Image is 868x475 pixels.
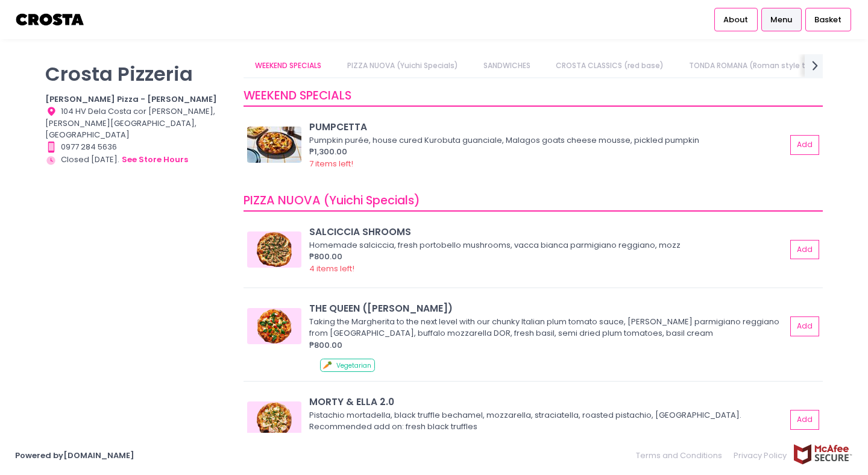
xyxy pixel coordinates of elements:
span: About [723,14,748,26]
span: Vegetarian [336,361,371,370]
img: THE QUEEN (Margherita) [247,308,301,344]
img: mcafee-secure [793,444,853,465]
span: Basket [814,14,841,26]
a: Terms and Conditions [636,444,728,467]
p: Crosta Pizzeria [45,62,228,86]
span: 🥕 [322,359,332,371]
span: WEEKEND SPECIALS [244,87,351,104]
img: SALCICCIA SHROOMS [247,231,301,268]
a: SANDWICHES [471,54,542,77]
button: Add [790,240,819,260]
span: 4 items left! [309,263,354,274]
button: Add [790,410,819,430]
div: Pumpkin purée, house cured Kurobuta guanciale, Malagos goats cheese mousse, pickled pumpkin [309,134,782,146]
div: ₱1,300.00 [309,146,786,158]
a: Powered by[DOMAIN_NAME] [15,450,134,461]
img: logo [15,9,86,30]
b: [PERSON_NAME] Pizza - [PERSON_NAME] [45,93,217,105]
span: Menu [770,14,792,26]
div: THE QUEEN ([PERSON_NAME]) [309,301,786,315]
button: see store hours [121,153,189,166]
div: ₱800.00 [309,251,786,263]
div: 0977 284 5636 [45,141,228,153]
div: ₱800.00 [309,339,786,351]
span: PIZZA NUOVA (Yuichi Specials) [244,192,420,209]
span: 7 items left! [309,158,353,169]
div: SALCICCIA SHROOMS [309,225,786,239]
div: Pistachio mortadella, black truffle bechamel, mozzarella, straciatella, roasted pistachio, [GEOGR... [309,409,782,433]
button: Add [790,316,819,336]
div: Homemade salciccia, fresh portobello mushrooms, vacca bianca parmigiano reggiano, mozz [309,239,782,251]
div: MORTY & ELLA 2.0 [309,395,786,409]
a: CROSTA CLASSICS (red base) [544,54,676,77]
a: Menu [761,8,802,31]
img: MORTY & ELLA 2.0 [247,401,301,438]
a: TONDA ROMANA (Roman style thin crust) [678,54,854,77]
a: About [714,8,758,31]
div: Taking the Margherita to the next level with our chunky Italian plum tomato sauce, [PERSON_NAME] ... [309,316,782,339]
div: PUMPCETTA [309,120,786,134]
div: 104 HV Dela Costa cor [PERSON_NAME], [PERSON_NAME][GEOGRAPHIC_DATA], [GEOGRAPHIC_DATA] [45,105,228,141]
a: Privacy Policy [728,444,793,467]
a: PIZZA NUOVA (Yuichi Specials) [335,54,470,77]
div: Closed [DATE]. [45,153,228,166]
img: PUMPCETTA [247,127,301,163]
a: WEEKEND SPECIALS [244,54,333,77]
button: Add [790,135,819,155]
